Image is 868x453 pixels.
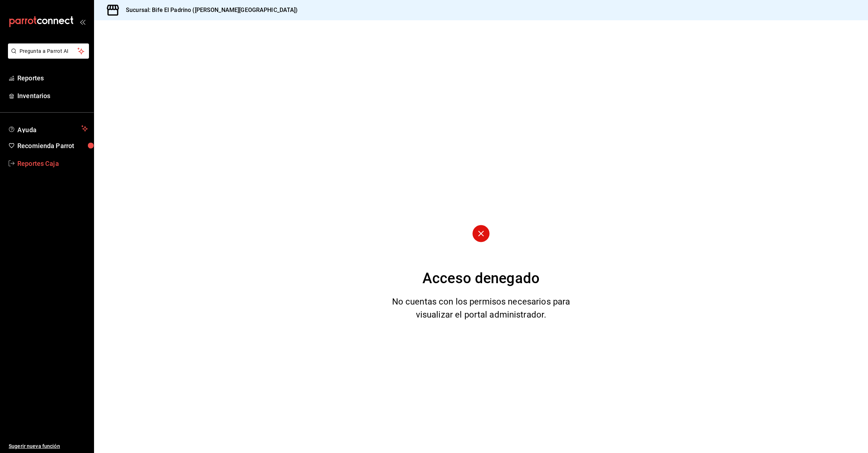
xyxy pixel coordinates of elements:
h3: Sucursal: Bife El Padrino ([PERSON_NAME][GEOGRAPHIC_DATA]) [120,6,298,14]
span: Inventarios [17,91,88,101]
span: Pregunta a Parrot AI [20,47,78,55]
button: Pregunta a Parrot AI [8,43,89,59]
div: No cuentas con los permisos necesarios para visualizar el portal administrador. [383,295,579,321]
span: Reportes [17,73,88,83]
div: Acceso denegado [422,268,540,289]
button: open_drawer_menu [80,19,85,25]
span: Reportes Caja [17,159,88,168]
span: Ayuda [17,124,78,133]
a: Pregunta a Parrot AI [5,53,89,60]
span: Recomienda Parrot [17,141,88,151]
span: Sugerir nueva función [9,442,88,450]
